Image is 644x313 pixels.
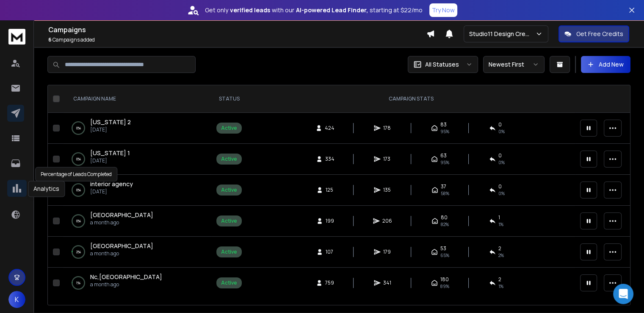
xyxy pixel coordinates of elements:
[221,125,237,131] div: Active
[8,291,25,308] button: K
[498,252,504,259] span: 2 %
[90,118,131,126] span: [US_STATE] 2
[63,268,211,299] td: 1%Nc,[GEOGRAPHIC_DATA]a month ago
[48,36,426,43] p: Campaigns added
[441,214,448,221] span: 80
[383,187,392,193] span: 135
[221,187,237,193] div: Active
[440,245,446,252] span: 53
[221,218,237,224] div: Active
[90,118,131,126] a: [US_STATE] 2
[498,214,500,221] span: 1
[432,6,455,14] p: Try Now
[581,56,630,73] button: Add New
[76,155,81,163] p: 0 %
[63,85,211,113] th: CAMPAIGN NAME
[63,206,211,237] td: 0%[GEOGRAPHIC_DATA]a month ago
[440,121,447,128] span: 83
[498,283,503,290] span: 1 %
[383,156,392,162] span: 173
[90,157,130,164] p: [DATE]
[498,159,505,166] span: 0 %
[28,181,65,197] div: Analytics
[498,183,502,190] span: 0
[63,175,211,206] td: 0%interior agency[DATE]
[558,25,629,42] button: Get Free Credits
[498,128,505,135] span: 0 %
[205,6,423,14] p: Get only with our starting at $22/mo
[247,85,575,113] th: CAMPAIGN STATS
[440,128,449,135] span: 95 %
[383,249,392,255] span: 179
[325,156,334,162] span: 334
[498,221,503,228] span: 1 %
[90,126,131,133] p: [DATE]
[90,273,162,281] span: Nc,[GEOGRAPHIC_DATA]
[76,248,81,256] p: 2 %
[441,183,446,190] span: 37
[90,188,133,195] p: [DATE]
[76,186,81,194] p: 0 %
[383,279,392,286] span: 341
[429,3,457,17] button: Try Now
[469,30,535,38] p: Studio11 Design Creative
[382,218,392,224] span: 206
[383,125,392,131] span: 178
[440,283,449,290] span: 89 %
[221,249,237,255] div: Active
[90,250,153,257] p: a month ago
[63,144,211,175] td: 0%[US_STATE] 1[DATE]
[440,159,449,166] span: 95 %
[76,124,81,132] p: 0 %
[90,281,162,288] p: a month ago
[296,6,368,14] strong: AI-powered Lead Finder,
[230,6,270,14] strong: verified leads
[90,273,162,281] a: Nc,[GEOGRAPHIC_DATA]
[90,211,153,219] a: [GEOGRAPHIC_DATA]
[326,187,334,193] span: 125
[8,29,25,45] img: logo
[498,276,501,283] span: 2
[498,152,502,159] span: 0
[498,245,501,252] span: 2
[325,279,334,286] span: 759
[498,190,505,197] span: 0 %
[90,242,153,250] span: [GEOGRAPHIC_DATA]
[90,242,153,250] a: [GEOGRAPHIC_DATA]
[90,180,133,188] a: interior agency
[440,152,447,159] span: 63
[441,190,449,197] span: 58 %
[48,25,426,35] h1: Campaigns
[221,279,237,286] div: Active
[221,156,237,162] div: Active
[76,217,81,225] p: 0 %
[90,219,153,226] p: a month ago
[483,56,544,73] button: Newest First
[211,85,247,113] th: STATUS
[48,36,52,43] span: 6
[440,276,449,283] span: 180
[63,237,211,268] td: 2%[GEOGRAPHIC_DATA]a month ago
[326,249,334,255] span: 107
[63,113,211,144] td: 0%[US_STATE] 2[DATE]
[76,279,80,287] p: 1 %
[440,252,449,259] span: 65 %
[325,125,334,131] span: 424
[35,167,117,182] div: Percentage of Leads Completed
[90,180,133,188] span: interior agency
[613,284,633,304] div: Open Intercom Messenger
[326,218,334,224] span: 199
[441,221,449,228] span: 82 %
[425,60,459,69] p: All Statuses
[576,30,623,38] p: Get Free Credits
[498,121,502,128] span: 0
[90,149,130,157] a: [US_STATE] 1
